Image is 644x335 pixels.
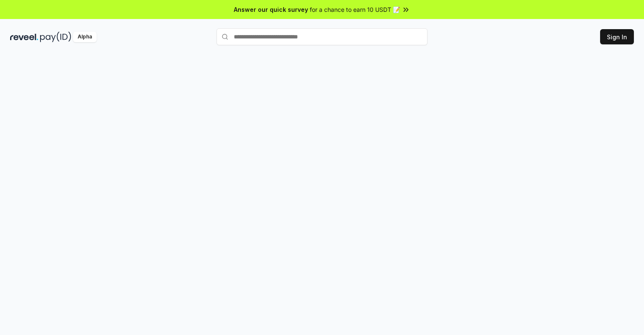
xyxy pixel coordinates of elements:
[234,5,308,14] span: Answer our quick survey
[310,5,400,14] span: for a chance to earn 10 USDT 📝
[73,32,97,42] div: Alpha
[600,29,634,44] button: Sign In
[10,32,38,42] img: reveel_dark
[40,32,71,42] img: pay_id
